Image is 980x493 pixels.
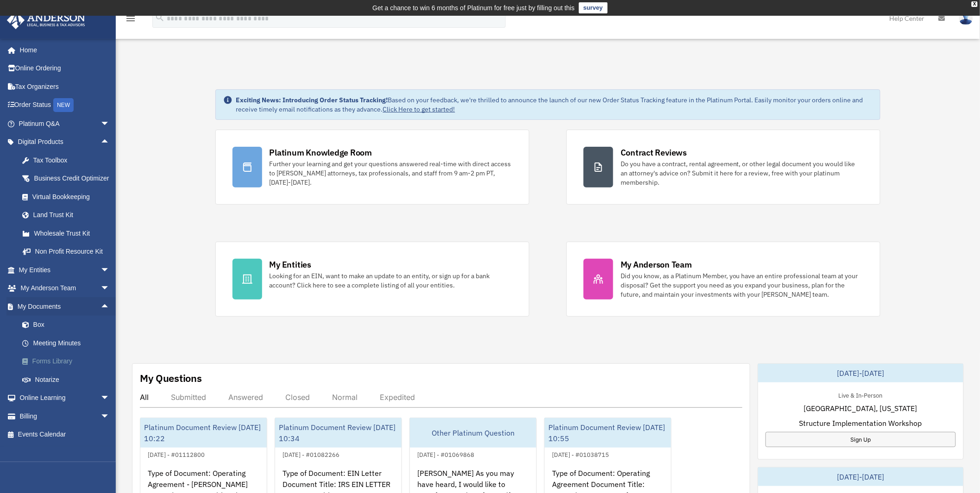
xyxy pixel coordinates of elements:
span: arrow_drop_up [101,297,119,316]
span: arrow_drop_down [101,389,119,408]
span: arrow_drop_down [101,279,119,298]
span: [GEOGRAPHIC_DATA], [US_STATE] [804,403,917,414]
div: Platinum Knowledge Room [270,147,372,158]
a: Business Credit Optimizer [13,169,124,188]
span: arrow_drop_down [101,114,119,133]
div: Business Credit Optimizer [32,173,112,184]
a: My Documentsarrow_drop_up [6,297,124,316]
a: My Entities Looking for an EIN, want to make an update to an entity, or sign up for a bank accoun... [215,242,529,317]
i: search [155,12,165,23]
span: arrow_drop_up [101,133,119,152]
div: Get a chance to win 6 months of Platinum for free just by filling out this [372,2,575,13]
a: Digital Productsarrow_drop_up [6,133,124,151]
a: Notarize [13,370,124,389]
img: Anderson Advisors Platinum Portal [4,11,88,29]
div: Platinum Document Review [DATE] 10:55 [545,418,671,448]
a: Box [13,316,124,334]
div: Submitted [171,393,206,402]
div: NEW [53,98,74,112]
div: [DATE] - #01038715 [545,449,616,459]
a: My Entitiesarrow_drop_down [6,261,124,279]
div: My Entities [270,259,311,270]
a: menu [125,16,136,24]
div: Tax Toolbox [32,155,112,166]
div: Wholesale Trust Kit [32,228,112,239]
a: Click Here to get started! [383,105,455,113]
div: Normal [332,393,358,402]
div: [DATE] - #01082266 [275,449,347,459]
a: My Anderson Teamarrow_drop_down [6,279,124,298]
div: Did you know, as a Platinum Member, you have an entire professional team at your disposal? Get th... [621,271,863,299]
a: Contract Reviews Do you have a contract, rental agreement, or other legal document you would like... [566,130,880,205]
a: Platinum Q&Aarrow_drop_down [6,114,124,133]
strong: Exciting News: Introducing Order Status Tracking! [236,96,388,104]
a: My Anderson Team Did you know, as a Platinum Member, you have an entire professional team at your... [566,242,880,317]
div: Looking for an EIN, want to make an update to an entity, or sign up for a bank account? Click her... [270,271,512,290]
a: survey [579,2,608,13]
div: Do you have a contract, rental agreement, or other legal document you would like an attorney's ad... [621,159,863,187]
a: Land Trust Kit [13,206,124,225]
div: Contract Reviews [621,147,687,158]
a: Billingarrow_drop_down [6,407,124,425]
div: Closed [285,393,310,402]
div: [DATE] - #01112800 [140,449,212,459]
div: Land Trust Kit [32,209,112,221]
a: Events Calendar [6,425,124,444]
div: Expedited [380,393,415,402]
div: My Anderson Team [621,259,692,270]
a: Non Profit Resource Kit [13,243,124,261]
a: Online Learningarrow_drop_down [6,389,124,407]
div: Platinum Document Review [DATE] 10:34 [275,418,402,448]
div: Virtual Bookkeeping [32,191,112,203]
i: menu [125,13,136,24]
div: [DATE]-[DATE] [758,468,963,486]
div: Non Profit Resource Kit [32,246,112,257]
div: Based on your feedback, we're thrilled to announce the launch of our new Order Status Tracking fe... [236,95,873,114]
a: Virtual Bookkeeping [13,187,124,206]
div: All [140,393,149,402]
div: close [972,1,978,7]
a: Meeting Minutes [13,334,124,352]
div: [DATE] - #01069868 [410,449,482,459]
div: My Questions [140,371,202,385]
a: Forms Library [13,352,124,371]
div: Platinum Document Review [DATE] 10:22 [140,418,267,448]
a: Home [6,41,119,59]
div: Answered [228,393,263,402]
span: arrow_drop_down [101,407,119,426]
div: Live & In-Person [831,390,890,399]
div: [DATE]-[DATE] [758,364,963,382]
span: Structure Implementation Workshop [799,418,922,429]
a: Sign Up [766,432,956,447]
a: Wholesale Trust Kit [13,224,124,243]
div: Further your learning and get your questions answered real-time with direct access to [PERSON_NAM... [270,159,512,187]
img: User Pic [959,12,973,25]
a: Platinum Knowledge Room Further your learning and get your questions answered real-time with dire... [215,130,529,205]
a: Tax Organizers [6,77,124,96]
span: arrow_drop_down [101,261,119,280]
a: Online Ordering [6,59,124,78]
a: Order StatusNEW [6,96,124,115]
div: Other Platinum Question [410,418,536,448]
a: Tax Toolbox [13,151,124,169]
